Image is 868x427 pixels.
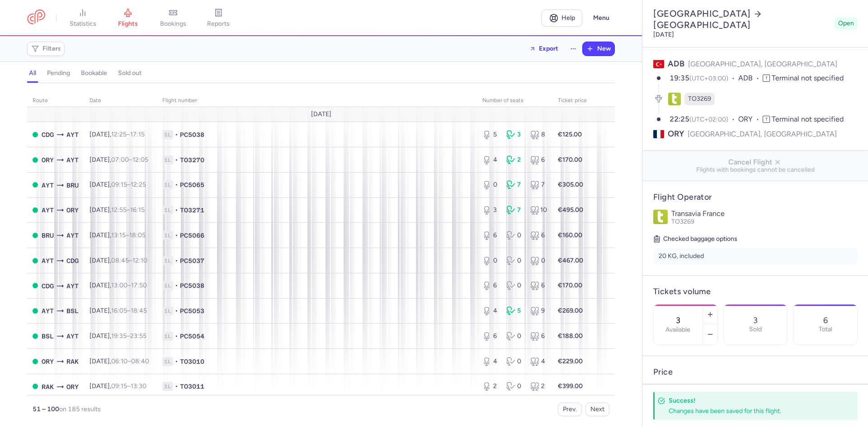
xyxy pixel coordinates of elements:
button: Filters [28,42,64,56]
span: [DATE], [90,231,146,239]
time: 09:15 [111,181,127,188]
span: Orly, Paris, France [66,382,79,392]
span: [DATE], [90,307,147,314]
span: [GEOGRAPHIC_DATA], [GEOGRAPHIC_DATA] [688,128,837,140]
button: Next [585,403,609,416]
p: 3 [753,316,758,325]
span: Charles De Gaulle, Paris, France [66,256,79,266]
time: 12:05 [132,156,148,164]
span: T [763,75,770,82]
span: Brussels Airport, Brussels, Belgium [66,180,79,190]
span: TO3269 [671,218,694,225]
time: 17:15 [130,131,145,138]
span: Export [539,45,558,52]
strong: €229.00 [558,357,583,365]
strong: €269.00 [558,307,583,314]
span: Filters [42,45,61,52]
span: ADB [668,59,684,69]
strong: €170.00 [558,282,582,289]
span: Euroairport Swiss, Bâle, Switzerland [42,331,54,341]
div: 8 [530,130,547,139]
div: Changes have been saved for this flight. [669,407,838,415]
span: PC5037 [180,256,204,265]
span: 1L [162,180,173,189]
span: – [111,307,147,314]
span: [DATE], [90,332,146,340]
span: TO3010 [180,357,204,366]
div: 0 [482,256,499,265]
span: OPEN [33,132,38,137]
span: 1L [162,357,173,366]
li: 20 KG, included [653,248,858,264]
span: [DATE], [90,357,149,365]
span: on 185 results [59,405,101,413]
span: 1L [162,206,173,215]
span: 1L [162,332,173,341]
div: 4 [482,357,499,366]
span: TO3011 [180,382,204,391]
time: 13:15 [111,231,126,239]
time: 16:15 [130,206,145,214]
a: reports [196,8,241,28]
time: 22:25 [670,115,689,123]
span: [GEOGRAPHIC_DATA], [GEOGRAPHIC_DATA] [688,60,837,68]
time: 12:25 [131,181,146,188]
th: number of seats [477,94,552,108]
span: – [111,332,146,340]
time: 23:55 [130,332,146,340]
span: Orly, Paris, France [66,205,79,215]
span: [DATE], [90,181,146,188]
div: 3 [482,206,499,215]
span: TO3271 [180,206,204,215]
strong: €188.00 [558,332,583,340]
img: Transavia France logo [653,210,668,224]
span: – [111,206,145,214]
span: ORY [738,114,763,125]
h4: Success! [669,396,838,405]
div: 6 [530,281,547,290]
span: – [111,156,148,164]
span: • [175,231,178,240]
label: Available [665,326,690,333]
span: 1L [162,281,173,290]
strong: €170.00 [558,156,582,164]
p: Transavia France [671,210,858,218]
div: 0 [506,382,523,391]
h4: Tickets volume [653,286,858,297]
div: 7 [506,180,523,189]
span: New [597,45,611,52]
time: 07:00 [111,156,129,164]
span: • [175,306,178,315]
span: Terminal not specified [772,115,844,123]
span: [DATE], [90,382,146,390]
span: • [175,180,178,189]
div: 9 [530,306,547,315]
span: Orly, Paris, France [42,357,54,366]
span: OPEN [33,207,38,213]
span: – [111,181,146,188]
span: – [111,131,145,138]
th: Ticket price [552,94,592,108]
div: 5 [482,130,499,139]
span: PC5053 [180,306,204,315]
div: 6 [530,155,547,164]
h4: sold out [118,69,142,77]
span: PC5066 [180,231,204,240]
time: 09:15 [111,382,127,390]
span: [DATE], [90,282,147,289]
span: AYT [66,130,79,140]
span: Menara, Marrakesh, Morocco [42,382,54,392]
time: 18:45 [131,307,147,314]
div: 4 [530,357,547,366]
span: 1L [162,306,173,315]
time: 08:40 [131,357,149,365]
span: • [175,357,178,366]
div: 5 [506,306,523,315]
span: ORY [668,128,684,140]
th: date [84,94,157,108]
p: Total [819,326,832,333]
span: 1L [162,382,173,391]
time: 13:00 [111,282,127,289]
span: (UTC+03:00) [689,75,728,82]
span: Antalya, Antalya, Turkey [42,256,54,266]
